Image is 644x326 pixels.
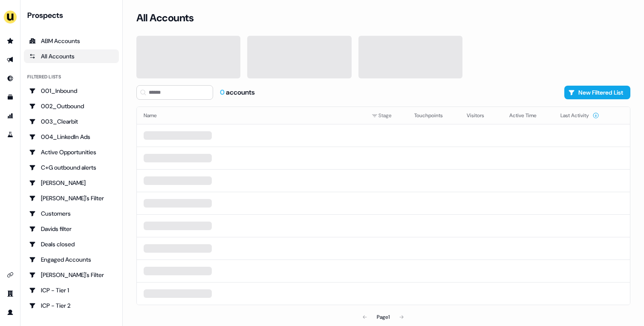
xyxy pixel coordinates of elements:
[560,108,599,123] button: Last Activity
[24,237,119,251] a: Go to Deals closed
[3,128,17,141] a: Go to experiments
[29,271,114,279] div: [PERSON_NAME]'s Filter
[29,87,114,95] div: 001_Inbound
[24,207,119,220] a: Go to Customers
[27,73,61,81] div: Filtered lists
[3,90,17,104] a: Go to templates
[24,222,119,236] a: Go to Davids filter
[24,145,119,159] a: Go to Active Opportunities
[564,86,630,99] button: New Filtered List
[24,49,119,63] a: All accounts
[24,115,119,128] a: Go to 003_Clearbit
[29,209,114,218] div: Customers
[24,299,119,312] a: Go to ICP - Tier 2
[220,88,226,97] span: 0
[29,37,114,45] div: ABM Accounts
[29,148,114,156] div: Active Opportunities
[27,10,119,20] div: Prospects
[3,287,17,300] a: Go to team
[3,306,17,319] a: Go to profile
[3,109,17,123] a: Go to attribution
[377,313,390,321] div: Page 1
[24,34,119,48] a: ABM Accounts
[3,34,17,48] a: Go to prospects
[3,268,17,282] a: Go to integrations
[29,102,114,110] div: 002_Outbound
[24,130,119,144] a: Go to 004_LinkedIn Ads
[220,88,255,97] div: accounts
[372,111,401,120] div: Stage
[24,161,119,174] a: Go to C+G outbound alerts
[24,268,119,282] a: Go to Geneviève's Filter
[29,52,114,61] div: All Accounts
[509,108,547,123] button: Active Time
[29,133,114,141] div: 004_LinkedIn Ads
[29,179,114,187] div: [PERSON_NAME]
[29,240,114,248] div: Deals closed
[29,117,114,126] div: 003_Clearbit
[29,194,114,202] div: [PERSON_NAME]'s Filter
[3,72,17,85] a: Go to Inbound
[136,12,193,24] h3: All Accounts
[137,107,365,124] th: Name
[29,255,114,264] div: Engaged Accounts
[29,301,114,310] div: ICP - Tier 2
[414,108,453,123] button: Touchpoints
[3,53,17,66] a: Go to outbound experience
[467,108,494,123] button: Visitors
[29,163,114,172] div: C+G outbound alerts
[24,253,119,266] a: Go to Engaged Accounts
[29,225,114,233] div: Davids filter
[24,99,119,113] a: Go to 002_Outbound
[29,286,114,294] div: ICP - Tier 1
[24,283,119,297] a: Go to ICP - Tier 1
[24,191,119,205] a: Go to Charlotte's Filter
[24,176,119,190] a: Go to Charlotte Stone
[24,84,119,98] a: Go to 001_Inbound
